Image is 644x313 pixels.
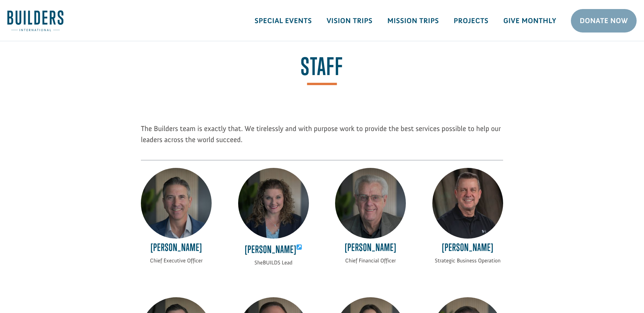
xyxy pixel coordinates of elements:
[432,242,503,257] h4: [PERSON_NAME]
[238,259,309,267] p: SheBUILDS Lead
[238,242,309,259] h4: [PERSON_NAME]
[238,168,309,239] img: Laci Moore
[446,11,496,30] a: Projects
[335,257,406,265] p: Chief Financial Officer
[7,10,63,31] img: Builders International
[496,11,563,30] a: Give Monthly
[380,11,446,30] a: Mission Trips
[247,11,319,30] a: Special Events
[432,168,503,239] img: Joe Gies
[432,257,503,265] p: Strategic Business Operation
[571,9,637,33] a: Donate Now
[141,257,212,265] p: Chief Executive Officer
[335,242,406,257] h4: [PERSON_NAME]
[141,123,503,152] p: The Builders team is exactly that. We tirelessly and with purpose work to provide the best servic...
[319,11,380,30] a: Vision Trips
[301,55,343,85] span: Staff
[141,242,212,257] h4: [PERSON_NAME]
[335,168,406,239] img: Larry Russell
[141,168,212,239] img: Ryan Moore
